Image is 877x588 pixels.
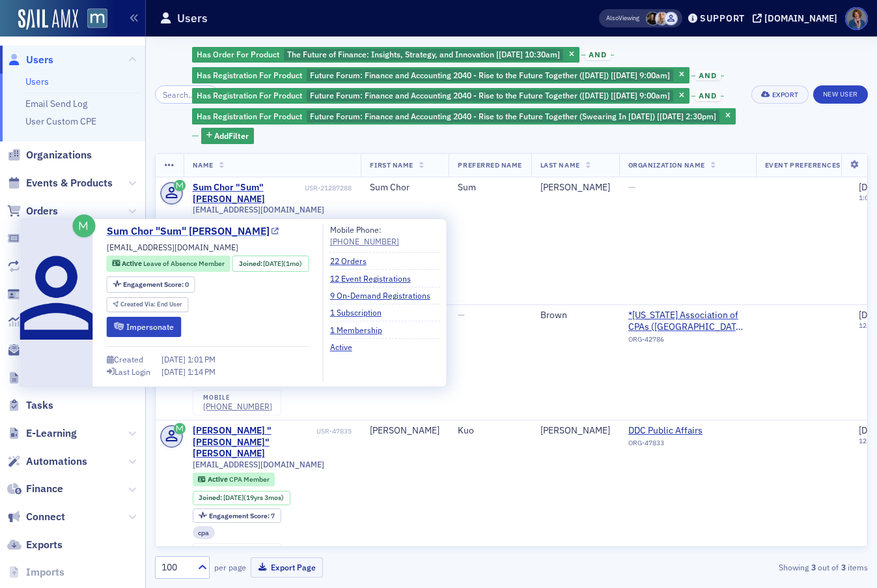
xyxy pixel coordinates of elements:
span: Add Filter [214,130,249,141]
button: [DOMAIN_NAME] [753,14,842,23]
span: and [695,91,721,101]
span: Future Forum: Finance and Accounting 2040 - Rise to the Future Together ([DATE]) [[DATE] 9:00am] [310,70,670,80]
span: — [628,181,635,193]
a: Users [7,53,53,67]
h1: Users [177,10,208,26]
a: DDC Public Affairs [628,425,747,437]
span: Viewing [606,14,639,23]
span: Name [193,160,214,169]
div: Active: Active: Leave of Absence Member [107,256,230,272]
div: Future Forum: Finance and Accounting 2040 - Rise to the Future Together (November 2025) [11/12/20... [192,88,689,104]
a: View Homepage [78,8,107,31]
span: [EMAIL_ADDRESS][DOMAIN_NAME] [193,460,324,469]
span: First Name [370,160,413,169]
span: Organizations [26,148,92,162]
span: [DATE] [161,354,188,364]
div: mobile [203,394,272,402]
span: CPA Member [229,475,270,484]
div: USR-21287288 [305,184,352,192]
a: Memberships [7,287,90,302]
div: Future Forum: Finance and Accounting 2040 - Rise to the Future Together (Swearing In 2025) [11/20... [192,108,736,125]
a: Orders [7,204,58,218]
span: Engagement Score : [209,511,271,520]
span: Tasks [26,398,53,413]
a: Connect [7,510,65,524]
img: SailAMX [18,9,78,30]
a: New User [813,85,868,104]
span: — [458,309,465,321]
span: Future Forum: Finance and Accounting 2040 - Rise to the Future Together (Swearing In [DATE]) [[DA... [310,111,716,121]
div: Sum Chor [370,182,439,194]
div: [DOMAIN_NAME] [764,12,837,24]
button: and [581,50,614,60]
a: Imports [7,565,64,580]
a: 9 On-Demand Registrations [330,289,440,301]
span: [DATE] [223,493,244,502]
div: Support [700,12,745,24]
div: [PERSON_NAME] "[PERSON_NAME]" [PERSON_NAME] [193,425,314,460]
div: Created [114,356,143,363]
div: ORG-47833 [628,439,747,452]
div: cpa [193,526,216,539]
strong: 3 [839,561,848,573]
a: User Custom CPE [25,115,96,127]
span: 1:14 PM [188,366,216,377]
span: Emily Trott [655,12,669,25]
span: Has Order For Product [197,49,279,59]
div: ORG-42786 [628,335,747,348]
span: Event Preferences [765,160,841,169]
a: Reports [7,315,63,329]
a: Automations [7,454,87,469]
button: and [691,70,724,81]
div: Sum Chor "Sum" [PERSON_NAME] [193,182,303,205]
img: SailAMX [87,8,107,29]
span: Has Registration For Product [197,111,302,121]
a: Subscriptions [7,259,90,274]
a: Active [330,341,362,353]
span: [DATE] [263,259,283,268]
span: Automations [26,454,87,469]
div: [PERSON_NAME] [540,182,610,194]
span: Joined : [239,259,264,269]
div: The Future of Finance: Insights, Strategy, and Innovation [9/29/2025 10:30am] [192,47,579,63]
div: 0 [123,281,189,288]
span: Users [26,53,53,67]
span: Exports [26,538,63,552]
a: Users [25,76,49,87]
button: and [691,91,724,101]
span: *Maryland Association of CPAs (Timonium, MD) [628,310,747,332]
strong: 3 [809,561,818,573]
span: Has Registration For Product [197,90,302,100]
span: Future Forum: Finance and Accounting 2040 - Rise to the Future Together ([DATE]) [[DATE] 9:00am] [310,90,670,100]
a: Active Leave of Absence Member [112,259,224,269]
div: Sum [458,182,522,194]
span: Active [122,259,143,268]
a: 12 Event Registrations [330,272,421,284]
div: End User [120,301,182,308]
a: 1 Subscription [330,306,391,318]
span: Preferred Name [458,160,522,169]
a: 1 Membership [330,324,392,336]
a: Email Marketing [7,343,104,357]
div: Future Forum: Finance and Accounting 2040 - Rise to the Future Together (October 2025) [10/29/202... [192,67,689,83]
a: *[US_STATE] Association of CPAs ([GEOGRAPHIC_DATA], [GEOGRAPHIC_DATA]) [628,310,747,332]
a: [PHONE_NUMBER] [330,235,399,247]
div: Active: Active: CPA Member [193,473,275,486]
a: Email Send Log [25,98,87,110]
a: Organizations [7,148,92,162]
a: [PHONE_NUMBER] [203,402,272,411]
span: Lauren McDonough [646,12,660,25]
input: Search… [155,85,219,104]
div: Joined: 2006-06-15 00:00:00 [193,491,290,505]
span: Justin Chase [664,12,678,25]
div: Created Via: End User [107,297,189,312]
span: and [585,50,611,60]
div: 100 [161,561,190,574]
div: Last Login [115,368,150,375]
div: Engagement Score: 0 [107,276,195,293]
a: Events & Products [7,176,113,190]
a: E-Learning [7,426,77,441]
span: [EMAIL_ADDRESS][DOMAIN_NAME] [193,205,324,214]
